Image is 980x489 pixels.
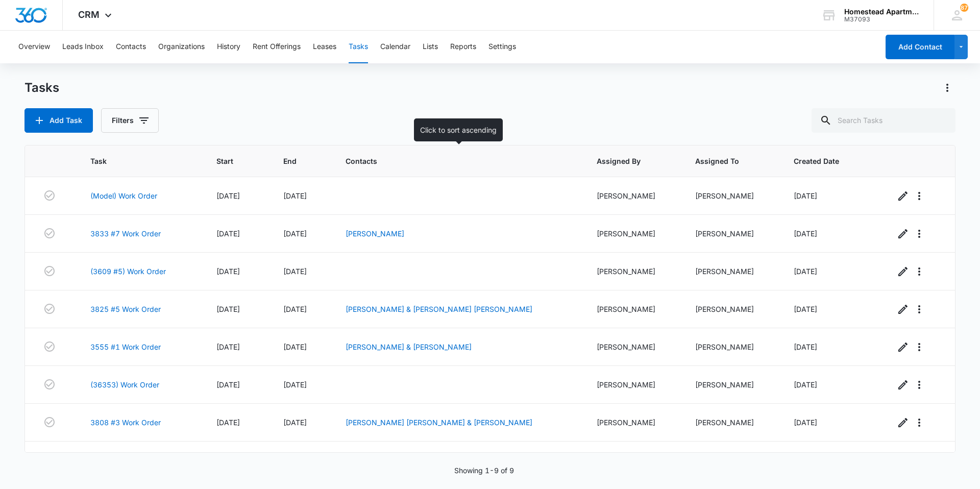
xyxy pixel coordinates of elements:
a: (Model) Work Order [90,190,157,201]
span: [DATE] [216,418,240,427]
a: 3825 #5 Work Order [90,304,161,314]
span: [DATE] [283,191,307,200]
div: [PERSON_NAME] [597,190,671,201]
span: [DATE] [216,229,240,238]
p: Showing 1-9 of 9 [454,465,514,476]
div: [PERSON_NAME] [597,228,671,239]
span: [DATE] [216,267,240,276]
a: (36353) Work Order [90,379,159,390]
span: [DATE] [794,380,817,389]
button: Tasks [349,31,368,63]
div: notifications count [960,4,968,12]
span: CRM [78,9,100,20]
div: [PERSON_NAME] [597,266,671,277]
span: [DATE] [794,229,817,238]
button: Overview [18,31,50,63]
button: Leads Inbox [62,31,104,63]
span: Created Date [794,156,855,166]
h1: Tasks [24,80,59,95]
span: Task [90,156,177,166]
a: 3833 #7 Work Order [90,228,161,239]
input: Search Tasks [812,108,955,133]
div: [PERSON_NAME] [597,379,671,390]
span: Assigned To [695,156,754,166]
span: [DATE] [283,418,307,427]
button: History [217,31,240,63]
div: [PERSON_NAME] [597,417,671,428]
button: Calendar [380,31,410,63]
span: 87 [960,4,968,12]
div: [PERSON_NAME] [597,341,671,352]
div: [PERSON_NAME] [695,266,769,277]
a: 3555 #1 Work Order [90,341,161,352]
div: [PERSON_NAME] [695,379,769,390]
span: Start [216,156,244,166]
a: (3609 #5) Work Order [90,266,166,277]
div: Click to sort ascending [414,118,503,141]
span: End [283,156,306,166]
button: Add Contact [886,35,954,59]
button: Lists [423,31,438,63]
button: Filters [101,108,159,133]
div: [PERSON_NAME] [597,304,671,314]
button: Contacts [116,31,146,63]
span: [DATE] [216,305,240,313]
span: [DATE] [794,343,817,351]
div: account id [844,16,919,23]
button: Organizations [158,31,205,63]
a: [PERSON_NAME] [PERSON_NAME] & [PERSON_NAME] [346,418,532,427]
a: [PERSON_NAME] [346,229,404,238]
div: [PERSON_NAME] [695,417,769,428]
a: [PERSON_NAME] & [PERSON_NAME] [PERSON_NAME] [346,305,532,313]
div: account name [844,8,919,16]
span: [DATE] [283,267,307,276]
div: [PERSON_NAME] [695,190,769,201]
span: [DATE] [794,418,817,427]
span: [DATE] [216,191,240,200]
div: [PERSON_NAME] [695,304,769,314]
button: Settings [488,31,516,63]
button: Reports [450,31,476,63]
span: Assigned By [597,156,656,166]
span: [DATE] [794,267,817,276]
div: [PERSON_NAME] [695,228,769,239]
span: [DATE] [794,305,817,313]
span: [DATE] [283,343,307,351]
button: Actions [939,80,955,96]
button: Rent Offerings [253,31,301,63]
button: Leases [313,31,336,63]
div: [PERSON_NAME] [695,341,769,352]
span: [DATE] [283,380,307,389]
a: 3808 #3 Work Order [90,417,161,428]
a: [PERSON_NAME] & [PERSON_NAME] [346,343,472,351]
span: [DATE] [283,305,307,313]
span: [DATE] [216,343,240,351]
span: [DATE] [216,380,240,389]
span: Contacts [346,156,557,166]
button: Add Task [24,108,93,133]
span: [DATE] [794,191,817,200]
span: [DATE] [283,229,307,238]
